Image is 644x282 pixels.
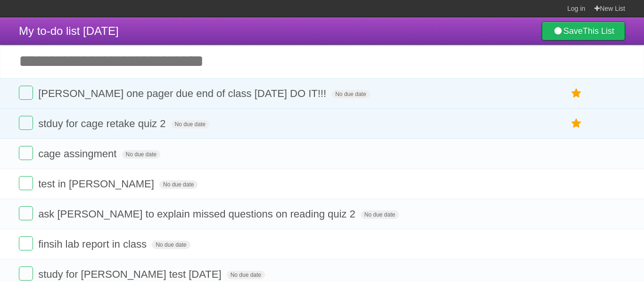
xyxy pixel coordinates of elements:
[19,266,33,281] label: Done
[331,90,370,98] span: No due date
[122,150,160,159] span: No due date
[19,176,33,190] label: Done
[38,118,168,129] span: stduy for cage retake quiz 2
[19,236,33,250] label: Done
[19,146,33,160] label: Done
[152,241,190,249] span: No due date
[568,86,586,101] label: Star task
[159,180,198,189] span: No due date
[19,206,33,220] label: Done
[38,238,149,250] span: finsih lab report in class
[19,86,33,100] label: Done
[19,24,119,37] span: My to-do list [DATE]
[542,22,625,40] a: SaveThis List
[19,116,33,130] label: Done
[38,208,358,220] span: ask [PERSON_NAME] to explain missed questions on reading quiz 2
[38,148,119,160] span: cage assingment
[583,26,614,36] b: This List
[38,268,223,280] span: study for [PERSON_NAME] test [DATE]
[568,116,586,131] label: Star task
[227,271,265,279] span: No due date
[171,120,209,129] span: No due date
[38,88,329,99] span: [PERSON_NAME] one pager due end of class [DATE] DO IT!!!
[38,178,157,190] span: test in [PERSON_NAME]
[361,210,399,219] span: No due date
